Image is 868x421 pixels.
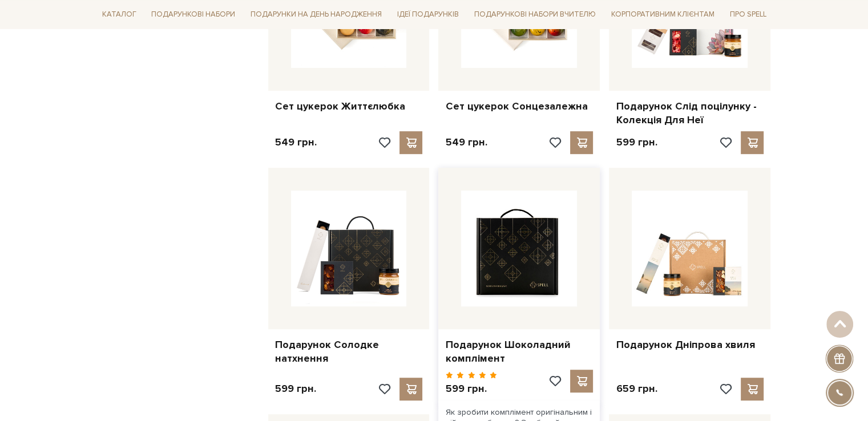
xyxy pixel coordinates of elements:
[607,6,719,23] a: Корпоративним клієнтам
[246,6,386,23] a: Подарунки на День народження
[470,5,600,24] a: Подарункові набори Вчителю
[393,6,463,23] a: Ідеї подарунків
[616,382,657,395] p: 659 грн.
[616,100,764,127] a: Подарунок Слід поцілунку - Колекція Для Неї
[445,100,593,113] a: Сет цукерок Сонцезалежна
[445,136,487,149] p: 549 грн.
[275,136,317,149] p: 549 грн.
[461,191,577,306] img: Подарунок Шоколадний комплімент
[445,382,497,395] p: 599 грн.
[275,382,316,395] p: 599 грн.
[725,6,770,23] a: Про Spell
[275,100,423,113] a: Сет цукерок Життєлюбка
[445,338,593,365] a: Подарунок Шоколадний комплімент
[147,6,240,23] a: Подарункові набори
[98,6,141,23] a: Каталог
[616,338,764,351] a: Подарунок Дніпрова хвиля
[616,136,657,149] p: 599 грн.
[275,338,423,365] a: Подарунок Солодке натхнення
